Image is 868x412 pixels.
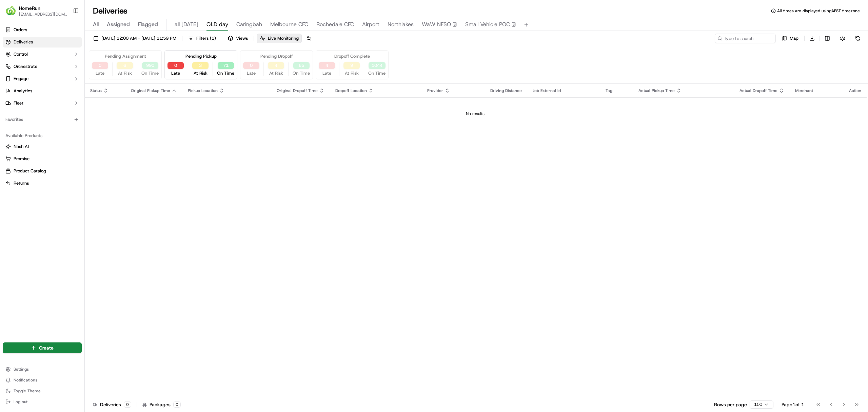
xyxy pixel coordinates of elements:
button: [EMAIL_ADDRESS][DOMAIN_NAME] [19,12,67,17]
span: At Risk [118,70,132,76]
span: Log out [14,399,27,405]
span: Control [14,51,28,57]
span: Merchant [795,88,813,93]
a: Deliveries [3,37,82,48]
button: Notifications [3,375,82,385]
div: Action [849,88,861,93]
button: HomeRun [19,5,40,12]
button: Product Catalog [3,166,82,176]
span: Provider [427,88,443,93]
div: Pending Assignment0Late6At Risk990On Time [89,50,162,79]
span: Orchestrate [14,63,37,70]
a: Analytics [3,86,82,96]
span: Late [171,70,180,76]
span: Notifications [14,377,37,383]
button: Refresh [853,34,863,43]
button: Orchestrate [3,61,82,72]
div: Pending Dropoff0Late4At Risk65On Time [240,50,313,79]
a: Promise [5,156,79,162]
h1: Deliveries [93,5,127,16]
span: On Time [141,70,159,76]
div: Dropoff Complete [334,53,370,59]
button: Fleet [3,98,82,109]
span: Late [96,70,104,76]
span: Create [39,344,54,351]
span: [DATE] 12:00 AM - [DATE] 11:59 PM [101,35,176,41]
span: Melbourne CFC [270,20,308,29]
span: Late [247,70,256,76]
span: Returns [14,180,29,186]
span: Status [90,88,102,93]
span: Fleet [14,100,23,106]
span: At Risk [269,70,283,76]
span: Caringbah [236,20,262,29]
span: Product Catalog [14,168,46,174]
span: Actual Dropoff Time [739,88,777,93]
button: 1044 [369,62,386,69]
span: Small Vehicle POC [465,20,510,29]
div: Pending Pickup [185,53,217,59]
button: Create [3,342,82,353]
button: [DATE] 12:00 AM - [DATE] 11:59 PM [90,34,179,43]
div: Pending Dropoff [260,53,293,59]
div: Deliveries [93,401,131,408]
p: Rows per page [714,401,747,408]
span: Tag [606,88,612,93]
span: Analytics [14,88,32,94]
span: At Risk [345,70,359,76]
a: Orders [3,24,82,35]
button: 4 [319,62,335,69]
button: HomeRunHomeRun[EMAIL_ADDRESS][DOMAIN_NAME] [3,3,70,19]
span: Settings [14,367,29,372]
div: Available Products [3,130,82,141]
div: Dropoff Complete4Late9At Risk1044On Time [316,50,389,79]
span: Assigned [107,20,130,29]
div: Pending Pickup0Late3At Risk71On Time [164,50,237,79]
button: Promise [3,153,82,164]
span: Airport [362,20,379,29]
span: Job External Id [533,88,561,93]
button: Nash AI [3,141,82,152]
span: Orders [14,27,27,33]
button: 3 [192,62,209,69]
span: all [DATE] [175,20,198,29]
button: Live Monitoring [257,34,302,43]
div: Favorites [3,114,82,125]
span: Flagged [138,20,158,29]
button: Map [778,34,802,43]
button: Toggle Theme [3,386,82,396]
span: Late [322,70,331,76]
span: All [93,20,99,29]
span: On Time [293,70,310,76]
button: 0 [243,62,259,69]
span: Filters [196,35,216,41]
span: Views [236,35,248,41]
div: 0 [173,401,181,408]
div: No results. [87,111,864,116]
span: Nash AI [14,144,29,150]
div: Page 1 of 1 [782,401,804,408]
button: 9 [343,62,360,69]
span: Pickup Location [188,88,218,93]
button: Settings [3,364,82,374]
button: 71 [218,62,234,69]
span: Map [790,35,798,41]
button: 4 [268,62,284,69]
div: 0 [124,401,131,408]
span: Live Monitoring [268,35,299,41]
button: 0 [92,62,108,69]
a: Returns [5,180,79,186]
div: Pending Assignment [105,53,146,59]
span: Engage [14,76,28,82]
button: Engage [3,73,82,84]
span: WaW NFSO [422,20,451,29]
button: 0 [167,62,184,69]
button: 6 [117,62,133,69]
button: Views [225,34,251,43]
button: Control [3,49,82,60]
button: Log out [3,397,82,407]
img: HomeRun [5,5,16,16]
button: Returns [3,178,82,189]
